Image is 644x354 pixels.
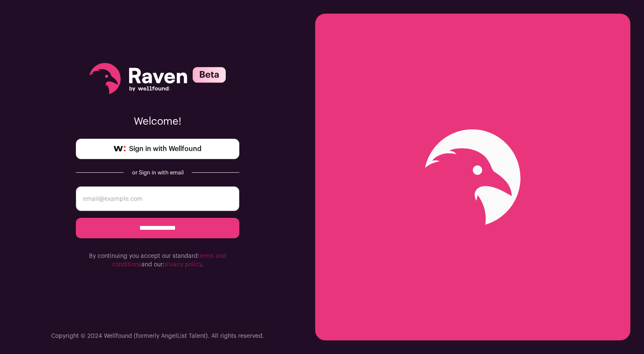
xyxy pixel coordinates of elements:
p: Copyright © 2024 Wellfound (formerly AngelList Talent). All rights reserved. [51,332,264,340]
div: or Sign in with email [130,169,185,176]
a: terms and conditions [112,253,226,268]
p: By continuing you accept our standard and our . [76,252,239,269]
img: wellfound-symbol-flush-black-fb3c872781a75f747ccb3a119075da62bfe97bd399995f84a933054e44a575c4.png [114,146,126,152]
span: Sign in with Wellfound [129,144,201,154]
a: Sign in with Wellfound [76,139,239,159]
input: email@example.com [76,186,239,211]
a: privacy policy [163,262,201,268]
p: Welcome! [76,115,239,128]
